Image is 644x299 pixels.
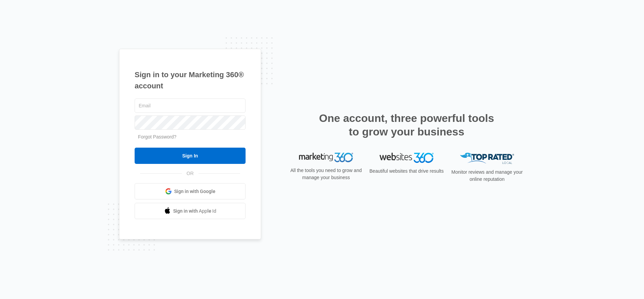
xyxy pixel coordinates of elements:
[138,134,177,140] a: Forgot Password?
[369,168,444,175] p: Beautiful websites that drive results
[135,183,246,199] a: Sign in with Google
[173,208,216,215] span: Sign in with Apple Id
[299,153,353,162] img: Marketing 360
[182,170,199,177] span: OR
[135,69,246,91] h1: Sign in to your Marketing 360® account
[460,153,514,164] img: Top Rated Local
[135,148,246,164] input: Sign In
[288,167,364,181] p: All the tools you need to grow and manage your business
[449,169,525,183] p: Monitor reviews and manage your online reputation
[379,153,434,163] img: Websites 360
[135,99,246,113] input: Email
[135,203,246,219] a: Sign in with Apple Id
[317,111,496,138] h2: One account, three powerful tools to grow your business
[174,188,215,195] span: Sign in with Google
